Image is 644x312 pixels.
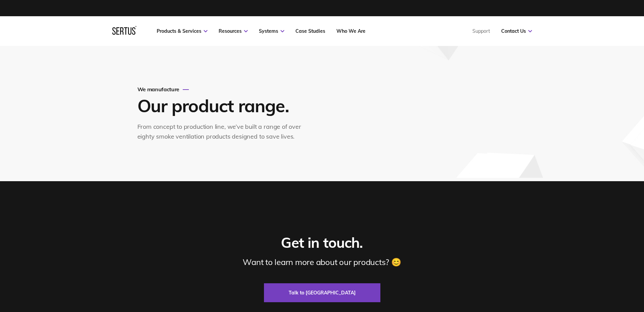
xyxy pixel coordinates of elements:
a: Case Studies [295,28,325,34]
a: Products & Services [157,28,207,34]
h1: Our product range. [137,95,307,117]
a: Contact Us [501,28,532,34]
div: From concept to production line, we’ve built a range of over eighty smoke ventilation products de... [137,122,308,142]
div: Get in touch. [281,234,363,252]
a: Who We Are [336,28,365,34]
a: Talk to [GEOGRAPHIC_DATA] [264,283,380,302]
div: Want to learn more about our products? 😊 [243,257,401,267]
a: Resources [219,28,248,34]
a: Support [472,28,490,34]
div: We manufacture [137,86,308,93]
a: Systems [259,28,284,34]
